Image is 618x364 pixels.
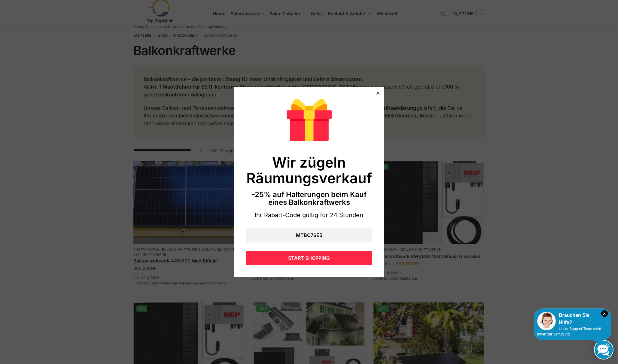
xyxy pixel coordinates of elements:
div: MTBC7SE5 [296,233,322,238]
div: START SHOPPING [246,251,372,265]
div: MTBC7SE5 [246,228,372,242]
div: -25% auf Halterungen beim Kauf eines Balkonkraftwerks [246,191,372,207]
div: Brauchen Sie Hilfe? [537,312,608,326]
span: Unser Support-Team steht Ihnen zur Verfügung [537,327,601,336]
div: Ihr Rabatt-Code gültig für 24 Stunden [246,211,372,220]
div: Wir zügeln Räumungsverkauf [246,155,372,186]
i: Schließen [601,310,608,317]
img: Customer service [537,312,556,330]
